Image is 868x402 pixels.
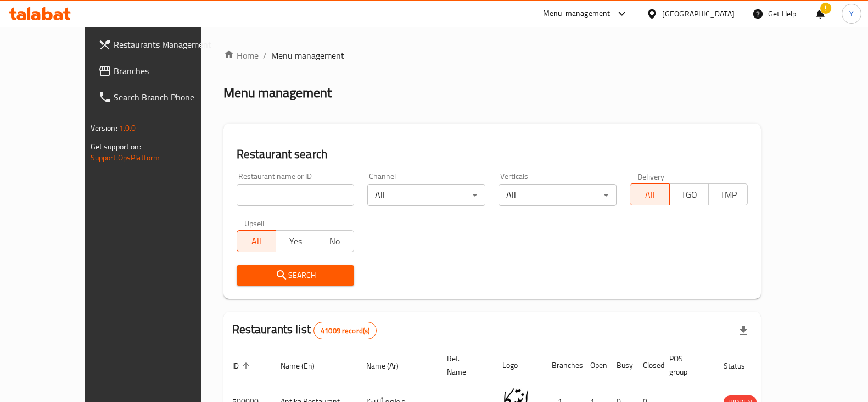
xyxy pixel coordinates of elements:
[263,49,267,62] li: /
[244,219,265,227] label: Upsell
[708,183,748,205] button: TMP
[89,31,230,58] a: Restaurants Management
[730,317,757,344] div: Export file
[232,321,377,339] h2: Restaurants list
[543,349,581,382] th: Branches
[237,265,355,286] button: Search
[581,349,608,382] th: Open
[237,146,748,163] h2: Restaurant search
[313,322,377,339] div: Total records count
[635,187,665,203] span: All
[119,121,136,135] span: 1.0.0
[713,187,743,203] span: TMP
[91,150,160,165] a: Support.OpsPlatform
[315,230,354,252] button: No
[276,230,315,252] button: Yes
[608,349,634,382] th: Busy
[447,352,480,378] span: Ref. Name
[320,233,350,249] span: No
[724,359,759,372] span: Status
[242,233,272,249] span: All
[89,58,230,84] a: Branches
[237,184,355,206] input: Search for restaurant name or ID..
[314,326,376,336] span: 41009 record(s)
[634,349,660,382] th: Closed
[223,49,259,62] a: Home
[89,84,230,110] a: Search Branch Phone
[114,64,221,77] span: Branches
[637,172,665,180] label: Delivery
[281,233,311,249] span: Yes
[237,230,276,252] button: All
[499,184,617,206] div: All
[849,8,854,20] span: Y
[245,269,346,282] span: Search
[366,359,413,372] span: Name (Ar)
[543,7,611,20] div: Menu-management
[271,49,344,62] span: Menu management
[91,139,141,154] span: Get support on:
[114,38,221,51] span: Restaurants Management
[669,352,702,378] span: POS group
[281,359,329,372] span: Name (En)
[232,359,253,372] span: ID
[91,121,117,135] span: Version:
[669,183,709,205] button: TGO
[494,349,543,382] th: Logo
[223,49,761,62] nav: breadcrumb
[114,91,221,104] span: Search Branch Phone
[630,183,669,205] button: All
[662,8,735,20] div: [GEOGRAPHIC_DATA]
[223,84,332,102] h2: Menu management
[674,187,704,203] span: TGO
[367,184,485,206] div: All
